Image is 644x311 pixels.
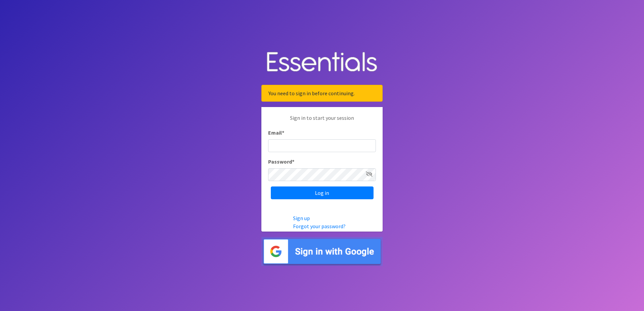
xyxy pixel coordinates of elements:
p: Sign in to start your session [268,114,376,129]
a: Sign up [293,215,310,221]
abbr: required [292,158,294,165]
img: Sign in with Google [261,237,383,266]
label: Email [268,129,284,137]
abbr: required [282,129,284,136]
input: Log in [271,186,374,199]
div: You need to sign in before continuing. [261,85,383,102]
label: Password [268,158,294,166]
a: Forgot your password? [293,223,346,230]
img: Human Essentials [261,45,383,80]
